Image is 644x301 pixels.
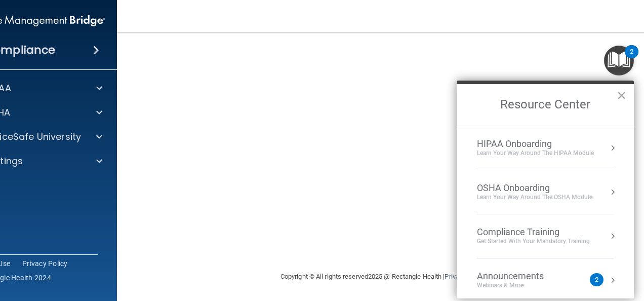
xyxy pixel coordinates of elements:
iframe: Drift Widget Chat Controller [593,231,632,270]
div: Announcements [477,271,564,282]
div: 2 [630,52,633,65]
div: HIPAA Onboarding [477,138,594,149]
div: Copyright © All rights reserved 2025 @ Rectangle Health | | [218,260,588,293]
div: Learn Your Way around the HIPAA module [477,149,594,158]
div: Resource Center [457,81,634,298]
div: Compliance Training [477,227,590,238]
div: Learn your way around the OSHA module [477,193,592,202]
h2: Resource Center [457,84,634,126]
div: OSHA Onboarding [477,182,592,194]
button: Close [617,87,626,103]
a: Privacy Policy [22,258,68,269]
div: Get Started with your mandatory training [477,237,590,246]
div: Webinars & More [477,281,564,290]
button: Open Resource Center, 2 new notifications [604,46,634,76]
a: Privacy Policy [445,273,485,280]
